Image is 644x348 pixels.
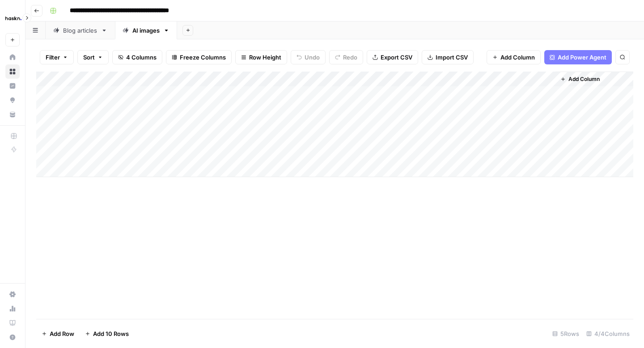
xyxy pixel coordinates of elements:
[5,301,20,316] a: Usage
[5,10,21,26] img: Haskn Logo
[487,50,541,64] button: Add Column
[115,21,177,39] a: AI images
[291,50,326,64] button: Undo
[126,53,157,62] span: 4 Columns
[5,50,20,64] a: Home
[381,53,412,62] span: Export CSV
[436,53,468,62] span: Import CSV
[5,316,20,330] a: Learning Hub
[367,50,418,64] button: Export CSV
[166,50,232,64] button: Freeze Columns
[5,93,20,107] a: Opportunities
[80,327,134,341] button: Add 10 Rows
[5,79,20,93] a: Insights
[46,53,60,62] span: Filter
[5,64,20,79] a: Browse
[5,7,20,30] button: Workspace: Haskn
[422,50,474,64] button: Import CSV
[83,53,95,62] span: Sort
[93,329,129,338] span: Add 10 Rows
[544,50,612,64] button: Add Power Agent
[5,287,20,301] a: Settings
[557,73,603,85] button: Add Column
[343,53,357,62] span: Redo
[5,107,20,122] a: Your Data
[132,26,160,35] div: AI images
[500,53,535,62] span: Add Column
[583,327,633,341] div: 4/4 Columns
[112,50,162,64] button: 4 Columns
[40,50,74,64] button: Filter
[235,50,287,64] button: Row Height
[36,327,80,341] button: Add Row
[558,53,606,62] span: Add Power Agent
[549,327,583,341] div: 5 Rows
[50,329,74,338] span: Add Row
[77,50,109,64] button: Sort
[305,53,320,62] span: Undo
[249,53,281,62] span: Row Height
[329,50,363,64] button: Redo
[5,330,20,344] button: Help + Support
[568,75,600,83] span: Add Column
[63,26,97,35] div: Blog articles
[46,21,115,39] a: Blog articles
[180,53,226,62] span: Freeze Columns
